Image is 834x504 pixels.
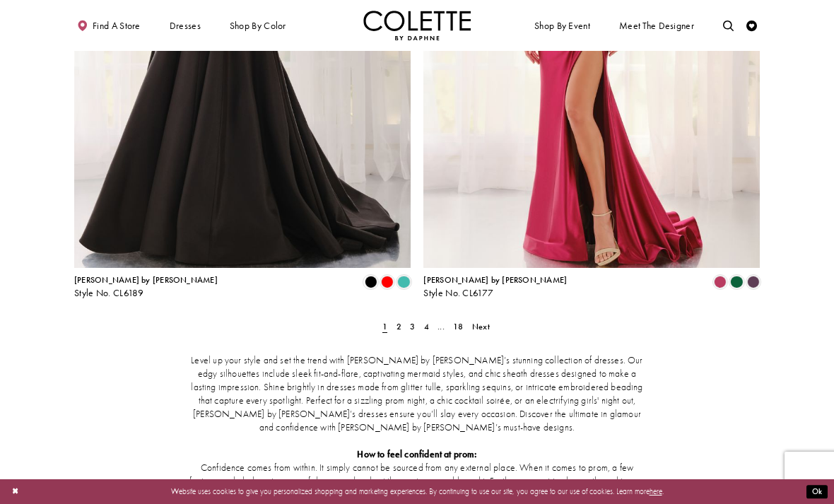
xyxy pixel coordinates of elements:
p: Level up your style and set the trend with [PERSON_NAME] by [PERSON_NAME]’s stunning collection o... [189,354,645,435]
span: Shop By Event [531,11,592,40]
i: Plum [747,276,760,288]
a: Page 4 [421,319,432,334]
span: Shop by color [227,11,288,40]
button: Close Dialog [6,482,24,501]
span: Next [472,321,490,332]
span: Current Page [380,319,391,334]
div: Colette by Daphne Style No. CL6177 [423,276,567,298]
strong: How to feel confident at prom: [357,448,476,460]
i: Hunter Green [730,276,743,288]
i: Berry [714,276,727,288]
a: Check Wishlist [744,11,760,40]
a: Next Page [469,319,493,334]
a: Toggle search [720,11,736,40]
a: Meet the designer [616,11,697,40]
span: Shop by color [230,20,286,31]
span: 2 [397,321,401,332]
span: Shop By Event [534,20,590,31]
a: Find a store [74,11,143,40]
a: ... [435,319,448,334]
a: Page 3 [407,319,418,334]
a: Page 18 [450,319,467,334]
img: Colette by Daphne [363,11,471,40]
span: [PERSON_NAME] by [PERSON_NAME] [423,274,567,286]
span: ... [437,321,445,332]
i: Red [381,276,394,288]
span: Find a store [93,20,141,31]
span: 3 [410,321,415,332]
span: 1 [382,321,387,332]
span: Dresses [170,20,201,31]
div: Colette by Daphne Style No. CL6189 [74,276,218,298]
span: [PERSON_NAME] by [PERSON_NAME] [74,274,218,286]
a: here [650,486,662,496]
a: Visit Home Page [363,11,471,40]
i: Turquoise [397,276,410,288]
p: Website uses cookies to give you personalized shopping and marketing experiences. By continuing t... [77,484,757,498]
a: Page 2 [393,319,404,334]
i: Black [364,276,377,288]
span: 4 [424,321,429,332]
span: Dresses [167,11,204,40]
span: 18 [453,321,463,332]
span: Meet the designer [619,20,694,31]
span: Style No. CL6177 [423,287,493,299]
span: Style No. CL6189 [74,287,144,299]
button: Submit Dialog [806,485,828,498]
